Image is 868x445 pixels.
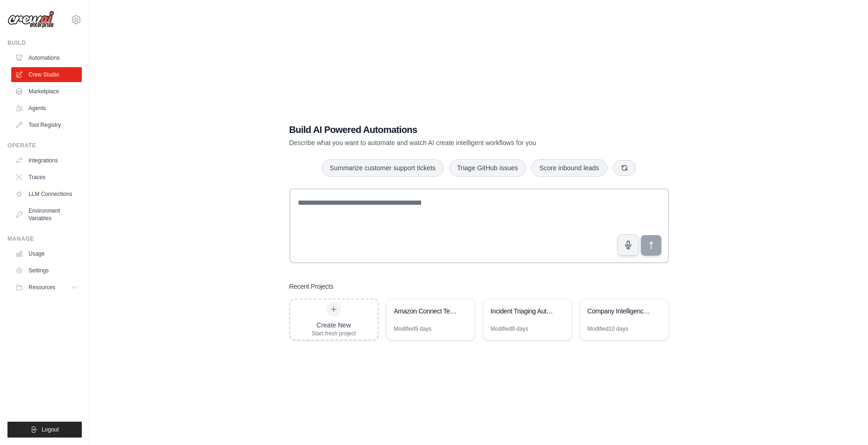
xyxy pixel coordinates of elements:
[394,306,458,316] div: Amazon Connect Testing Automation
[312,320,356,330] div: Create New
[394,325,432,333] div: Modified 9 days
[491,325,529,333] div: Modified 9 days
[613,160,636,176] button: Get new suggestions
[11,246,82,261] a: Usage
[491,306,555,316] div: Incident Triaging Automation
[11,187,82,202] a: LLM Connections
[11,101,82,116] a: Agents
[7,142,82,149] div: Operate
[322,159,443,177] button: Summarize customer support tickets
[11,263,82,278] a: Settings
[588,325,628,333] div: Modified 10 days
[11,170,82,185] a: Traces
[11,280,82,295] button: Resources
[29,284,55,291] span: Resources
[7,422,82,438] button: Logout
[531,159,607,177] button: Score inbound leads
[11,67,82,82] a: Crew Studio
[449,159,526,177] button: Triage GitHub issues
[42,426,59,433] span: Logout
[617,234,639,256] button: Click to speak your automation idea
[7,11,54,28] img: Logo
[11,203,82,226] a: Environment Variables
[11,118,82,132] a: Tool Registry
[11,153,82,168] a: Integrations
[7,235,82,243] div: Manage
[11,50,82,65] a: Automations
[7,39,82,47] div: Build
[588,306,652,316] div: Company Intelligence Research Automation
[11,84,82,99] a: Marketplace
[312,330,356,337] div: Start fresh project
[289,282,334,291] h3: Recent Projects
[289,123,603,136] h1: Build AI Powered Automations
[289,138,603,147] p: Describe what you want to automate and watch AI create intelligent workflows for you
